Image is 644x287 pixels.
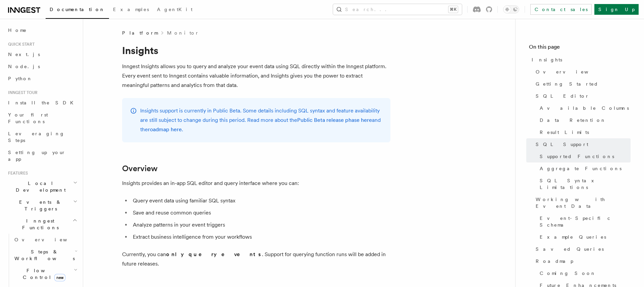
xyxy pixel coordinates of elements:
[540,105,629,111] span: Available Columns
[5,90,38,95] span: Inngest tour
[503,5,519,13] button: Toggle dark mode
[540,215,631,228] span: Event-Specific Schema
[12,234,79,246] a: Overview
[8,27,27,34] span: Home
[5,199,73,212] span: Events & Triggers
[537,231,631,243] a: Example Queries
[5,171,28,176] span: Features
[533,193,631,212] a: Working with Event Data
[448,6,458,13] kbd: ⌘K
[14,237,84,242] span: Overview
[166,251,262,257] strong: only query events
[540,234,606,240] span: Example Queries
[109,2,153,18] a: Examples
[5,73,79,85] a: Python
[537,267,631,279] a: Coming Soon
[12,246,79,265] button: Steps & Workflows
[12,265,79,283] button: Flow Controlnew
[537,102,631,114] a: Available Columns
[113,7,149,12] span: Examples
[8,100,77,105] span: Install the SDK
[122,179,390,188] p: Insights provides an in-app SQL editor and query interface where you can:
[536,141,588,148] span: SQL Support
[122,164,158,173] a: Overview
[540,153,614,160] span: Supported Functions
[533,78,631,90] a: Getting Started
[5,97,79,109] a: Install the SDK
[148,126,182,133] a: roadmap here
[540,165,622,172] span: Aggregate Functions
[5,60,79,73] a: Node.js
[5,180,73,193] span: Local Development
[12,267,74,281] span: Flow Control
[167,30,199,36] a: Monitor
[131,220,390,230] li: Analyze patterns in your event triggers
[12,248,75,262] span: Steps & Workflows
[536,258,573,265] span: Roadmap
[594,4,639,15] a: Sign Up
[8,150,66,162] span: Setting up your app
[157,7,193,12] span: AgentKit
[537,150,631,162] a: Supported Functions
[537,212,631,231] a: Event-Specific Schema
[536,68,605,75] span: Overview
[537,114,631,126] a: Data Retention
[532,56,562,63] span: Insights
[5,128,79,146] a: Leveraging Steps
[8,52,40,57] span: Next.js
[5,146,79,165] a: Setting up your app
[153,2,197,18] a: AgentKit
[5,215,79,234] button: Inngest Functions
[5,48,79,60] a: Next.js
[50,7,105,12] span: Documentation
[533,243,631,255] a: Saved Queries
[536,93,589,99] span: SQL Editor
[122,44,390,56] h1: Insights
[530,4,592,15] a: Contact sales
[131,196,390,205] li: Query event data using familiar SQL syntax
[540,177,631,191] span: SQL Syntax Limitations
[131,232,390,242] li: Extract business intelligence from your workflows
[540,129,589,136] span: Result Limits
[8,131,65,143] span: Leveraging Steps
[131,208,390,218] li: Save and reuse common queries
[8,76,33,81] span: Python
[5,42,35,47] span: Quick start
[536,81,598,87] span: Getting Started
[540,270,596,277] span: Coming Soon
[122,250,390,269] p: Currently, you can . Support for querying function runs will be added in future releases.
[122,62,390,90] p: Inngest Insights allows you to query and analyze your event data using SQL directly within the In...
[8,64,40,69] span: Node.js
[533,90,631,102] a: SQL Editor
[297,117,372,123] a: Public Beta release phase here
[5,218,72,231] span: Inngest Functions
[533,138,631,150] a: SQL Support
[537,162,631,175] a: Aggregate Functions
[333,4,462,15] button: Search...⌘K
[533,66,631,78] a: Overview
[5,24,79,36] a: Home
[537,126,631,138] a: Result Limits
[5,109,79,128] a: Your first Functions
[46,2,109,19] a: Documentation
[8,112,48,124] span: Your first Functions
[537,175,631,193] a: SQL Syntax Limitations
[529,54,631,66] a: Insights
[140,106,382,134] p: Insights support is currently in Public Beta. Some details including SQL syntax and feature avail...
[536,246,604,252] span: Saved Queries
[536,196,631,209] span: Working with Event Data
[54,274,65,281] span: new
[5,196,79,215] button: Events & Triggers
[529,43,631,54] h4: On this page
[533,255,631,267] a: Roadmap
[5,177,79,196] button: Local Development
[540,117,606,124] span: Data Retention
[122,30,158,36] span: Platform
